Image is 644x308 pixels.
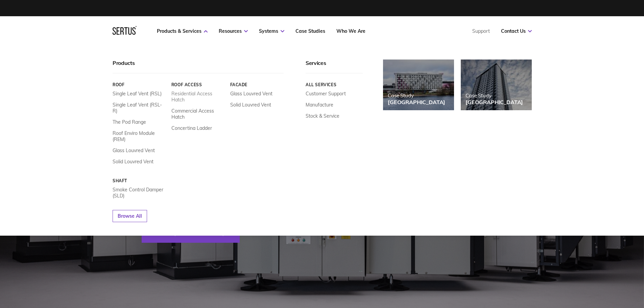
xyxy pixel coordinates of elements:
[295,28,325,34] a: Case Studies
[157,28,208,34] a: Products & Services
[466,99,523,105] div: [GEOGRAPHIC_DATA]
[113,178,166,183] a: Shaft
[113,147,155,153] a: Glass Louvred Vent
[113,130,166,142] a: Roof Enviro Module (REM)
[219,28,248,34] a: Resources
[306,102,333,108] a: Manufacture
[171,82,225,87] a: Roof Access
[113,159,153,165] a: Solid Louvred Vent
[306,60,363,73] div: Services
[472,28,490,34] a: Support
[522,230,644,308] iframe: Chat Widget
[113,210,147,222] a: Browse All
[113,82,166,87] a: Roof
[113,119,146,125] a: The Pod Range
[230,82,284,87] a: Facade
[336,28,365,34] a: Who We Are
[388,92,445,99] div: Case Study
[388,99,445,105] div: [GEOGRAPHIC_DATA]
[306,82,363,87] a: All services
[113,91,162,97] a: Single Leaf Vent (RSL)
[171,108,225,120] a: Commercial Access Hatch
[113,102,166,114] a: Single Leaf Vent (RSL-R)
[171,125,212,131] a: Concertina Ladder
[383,60,454,110] a: Case Study[GEOGRAPHIC_DATA]
[259,28,284,34] a: Systems
[230,91,272,97] a: Glass Louvred Vent
[461,60,532,110] a: Case Study[GEOGRAPHIC_DATA]
[466,92,523,99] div: Case Study
[113,187,166,199] a: Smoke Control Damper (SLD)
[230,102,271,108] a: Solid Louvred Vent
[306,91,346,97] a: Customer Support
[113,60,284,73] div: Products
[171,91,225,103] a: Residential Access Hatch
[501,28,532,34] a: Contact Us
[306,113,339,119] a: Stock & Service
